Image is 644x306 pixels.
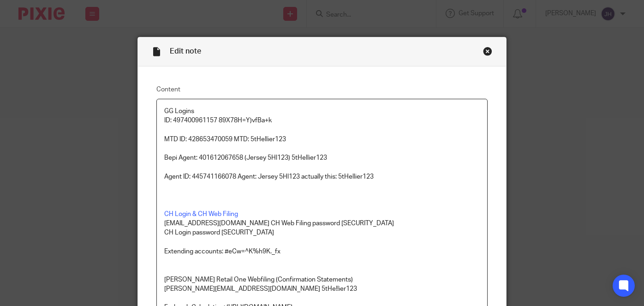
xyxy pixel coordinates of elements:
p: Agent ID: 445741166078 Agent: Jersey 5Hl123 actually this: 5tHellier123 [164,172,480,181]
p: CH Login password [SECURITY_DATA] [164,228,480,237]
p: GG Logins ID: 497400961157 89X78H=Y)vfBa+k [164,107,480,126]
p: [PERSON_NAME] Retail One Webfiling (Confirmation Statements) [164,275,480,284]
a: CH Login & CH Web Filing [164,211,238,217]
p: [EMAIL_ADDRESS][DOMAIN_NAME] CH Web Filing password [SECURITY_DATA] [164,219,480,228]
label: Content [156,85,488,94]
div: Close this dialog window [483,47,492,56]
p: Extending accounts: #eCw=^K%h9K._fx [164,247,480,256]
p: Bepi Agent: 401612067658 (Jersey 5Hl123) 5tHellier123 [164,153,480,162]
span: Edit note [170,48,201,55]
p: [PERSON_NAME][EMAIL_ADDRESS][DOMAIN_NAME] 5tHe!!ier123 [164,284,480,294]
p: MTD ID: 428653470059 MTD: 5tHellier123 [164,135,480,144]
